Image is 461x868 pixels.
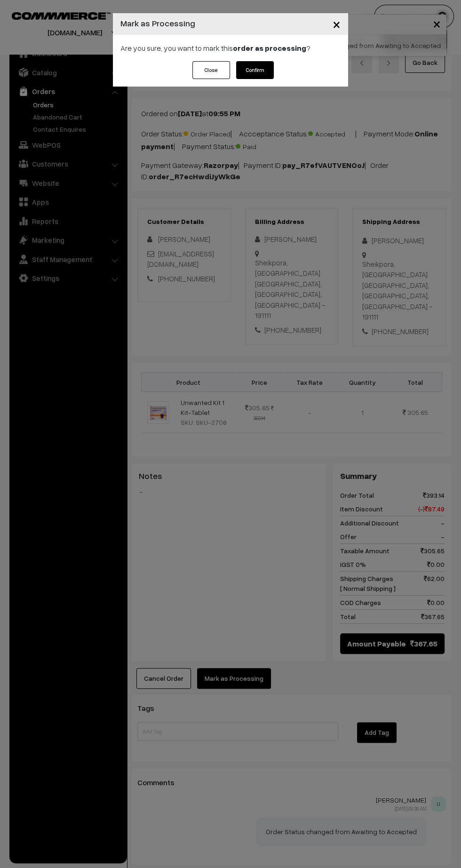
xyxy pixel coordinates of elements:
[113,35,348,61] div: Are you sure, you want to mark this ?
[236,61,274,79] button: Confirm
[233,43,306,53] strong: order as processing
[325,9,348,39] button: Close
[120,17,195,30] h4: Mark as Processing
[192,61,230,79] button: Close
[333,15,341,32] span: ×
